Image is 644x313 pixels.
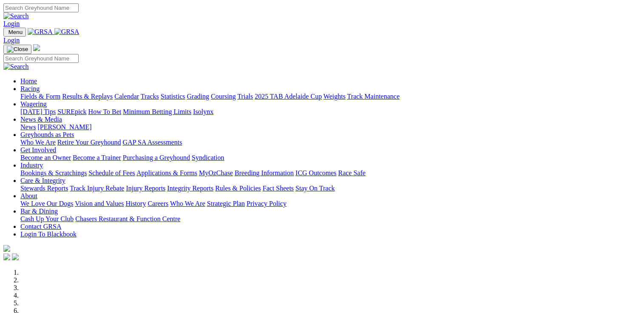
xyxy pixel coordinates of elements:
[187,93,209,100] a: Grading
[148,200,168,207] a: Careers
[136,169,197,176] a: Applications & Forms
[3,63,29,71] img: Search
[7,46,28,53] img: Close
[20,123,36,131] a: News
[123,108,191,115] a: Minimum Betting Limits
[20,139,56,146] a: Who We Are
[20,223,61,230] a: Contact GRSA
[20,85,40,92] a: Racing
[167,185,213,192] a: Integrity Reports
[88,108,122,115] a: How To Bet
[57,108,86,115] a: SUREpick
[37,123,91,131] a: [PERSON_NAME]
[347,93,400,100] a: Track Maintenance
[247,200,287,207] a: Privacy Policy
[20,192,37,199] a: About
[199,169,233,176] a: MyOzChase
[123,139,182,146] a: GAP SA Assessments
[20,185,68,192] a: Stewards Reports
[235,169,294,176] a: Breeding Information
[20,208,58,215] a: Bar & Dining
[3,12,29,20] img: Search
[263,185,294,192] a: Fact Sheets
[28,28,53,36] img: GRSA
[20,93,60,100] a: Fields & Form
[3,253,10,260] img: facebook.svg
[75,215,180,222] a: Chasers Restaurant & Function Centre
[20,215,74,222] a: Cash Up Your Club
[207,200,245,207] a: Strategic Plan
[20,154,641,162] div: Get Involved
[20,131,74,138] a: Greyhounds as Pets
[20,77,37,85] a: Home
[114,93,139,100] a: Calendar
[20,146,56,154] a: Get Involved
[54,28,79,36] img: GRSA
[57,139,121,146] a: Retire Your Greyhound
[73,154,121,161] a: Become a Trainer
[20,215,641,223] div: Bar & Dining
[88,169,135,176] a: Schedule of Fees
[126,185,165,192] a: Injury Reports
[20,200,73,207] a: We Love Our Dogs
[255,93,322,100] a: 2025 TAB Adelaide Cup
[3,45,31,54] button: Toggle navigation
[20,200,641,208] div: About
[12,253,19,260] img: twitter.svg
[70,185,124,192] a: Track Injury Rebate
[20,100,47,108] a: Wagering
[33,44,40,51] img: logo-grsa-white.png
[193,108,213,115] a: Isolynx
[20,108,641,116] div: Wagering
[3,28,26,37] button: Toggle navigation
[295,169,336,176] a: ICG Outcomes
[323,93,346,100] a: Weights
[20,123,641,131] div: News & Media
[9,29,23,35] span: Menu
[20,169,641,177] div: Industry
[20,162,43,169] a: Industry
[3,3,79,12] input: Search
[3,245,10,252] img: logo-grsa-white.png
[3,54,79,63] input: Search
[20,185,641,192] div: Care & Integrity
[295,185,335,192] a: Stay On Track
[338,169,365,176] a: Race Safe
[161,93,185,100] a: Statistics
[211,93,236,100] a: Coursing
[20,139,641,146] div: Greyhounds as Pets
[20,230,77,238] a: Login To Blackbook
[3,37,20,44] a: Login
[20,108,56,115] a: [DATE] Tips
[237,93,253,100] a: Trials
[20,177,65,184] a: Care & Integrity
[75,200,124,207] a: Vision and Values
[125,200,146,207] a: History
[215,185,261,192] a: Rules & Policies
[192,154,224,161] a: Syndication
[123,154,190,161] a: Purchasing a Greyhound
[62,93,113,100] a: Results & Replays
[170,200,205,207] a: Who We Are
[20,169,87,176] a: Bookings & Scratchings
[141,93,159,100] a: Tracks
[3,20,20,27] a: Login
[20,93,641,100] div: Racing
[20,116,62,123] a: News & Media
[20,154,71,161] a: Become an Owner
